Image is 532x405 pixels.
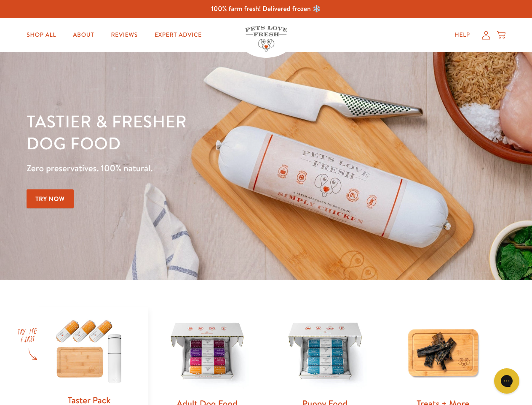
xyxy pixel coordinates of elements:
[20,27,63,43] a: Shop All
[66,27,101,43] a: About
[245,26,287,51] img: Pets Love Fresh
[104,27,144,43] a: Reviews
[148,27,209,43] a: Expert Advice
[448,27,477,43] a: Help
[27,189,74,208] a: Try Now
[27,161,346,176] p: Zero preservatives. 100% natural.
[490,365,524,397] iframe: Gorgias live chat messenger
[27,110,346,154] h1: Tastier & fresher dog food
